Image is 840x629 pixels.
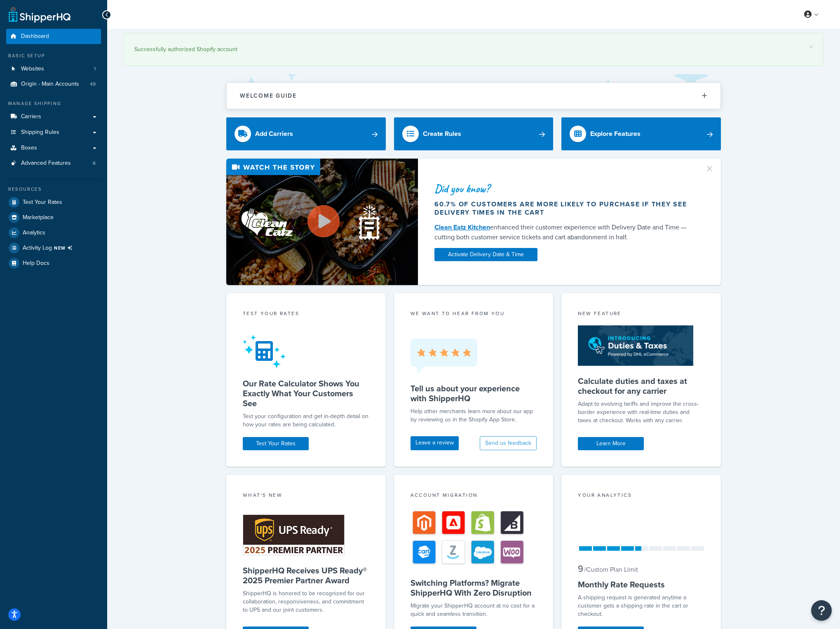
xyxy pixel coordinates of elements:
[6,125,101,140] a: Shipping Rules
[809,44,813,50] a: ×
[411,310,537,317] p: we want to hear from you
[578,400,704,425] p: Adapt to evolving tariffs and improve the cross-border experience with real-time duties and taxes...
[6,61,101,77] li: Websites
[23,243,76,253] span: Activity Log
[94,65,96,72] span: 1
[394,117,554,150] a: Create Rules
[243,412,369,429] div: Test your configuration and get in-depth detail on how your rates are being calculated.
[434,200,695,217] div: 60.7% of customers are more likely to purchase if they see delivery times in the cart
[243,491,369,501] div: What's New
[411,436,459,450] a: Leave a review
[243,310,369,319] div: Test your rates
[578,594,704,618] div: A shipping request is generated anytime a customer gets a shipping rate in the cart or checkout.
[6,77,101,92] a: Origin - Main Accounts49
[434,183,695,194] div: Did you know?
[6,256,101,271] a: Help Docs
[21,113,41,120] span: Carriers
[584,565,638,574] small: / Custom Plan Limit
[411,602,537,618] div: Migrate your ShipperHQ account at no cost for a quick and seamless transition.
[411,578,537,598] h5: Switching Platforms? Migrate ShipperHQ With Zero Disruption
[578,580,704,589] h5: Monthly Rate Requests
[23,199,62,206] span: Test Your Rates
[411,407,537,424] p: Help other merchants learn more about our app by reviewing us in the Shopify App Store.
[226,159,418,285] img: Video thumbnail
[6,77,101,92] li: Origin - Main Accounts
[6,109,101,124] a: Carriers
[561,117,721,150] a: Explore Features
[243,566,369,585] h5: ShipperHQ Receives UPS Ready® 2025 Premier Partner Award
[434,222,695,242] div: enhanced their customer experience with Delivery Date and Time — cutting both customer service ti...
[226,117,386,150] a: Add Carriers
[21,160,71,167] span: Advanced Features
[240,93,297,99] h2: Welcome Guide
[6,210,101,225] a: Marketplace
[243,379,369,408] h5: Our Rate Calculator Shows You Exactly What Your Customers See
[578,310,704,319] div: New Feature
[6,100,101,107] div: Manage Shipping
[21,129,59,136] span: Shipping Rules
[54,245,76,251] span: NEW
[255,128,293,140] div: Add Carriers
[6,195,101,210] a: Test Your Rates
[23,260,49,267] span: Help Docs
[6,241,101,255] a: Activity LogNEW
[6,156,101,171] a: Advanced Features6
[6,140,101,156] a: Boxes
[21,145,37,152] span: Boxes
[243,437,309,450] a: Test Your Rates
[23,229,45,236] span: Analytics
[434,248,537,261] a: Activate Delivery Date & Time
[6,225,101,240] a: Analytics
[21,81,79,88] span: Origin - Main Accounts
[578,562,583,575] span: 9
[423,128,461,140] div: Create Rules
[134,44,813,55] div: Successfully authorized Shopify account
[590,128,641,140] div: Explore Features
[6,29,101,44] a: Dashboard
[6,52,101,59] div: Basic Setup
[411,491,537,501] div: Account Migration
[90,81,96,88] span: 49
[578,437,644,450] a: Learn More
[434,222,490,232] a: Clean Eatz Kitchen
[21,33,49,40] span: Dashboard
[23,214,54,221] span: Marketplace
[811,600,832,621] button: Open Resource Center
[480,436,537,450] button: Send us feedback
[6,241,101,255] li: [object Object]
[93,160,96,167] span: 6
[578,376,704,396] h5: Calculate duties and taxes at checkout for any carrier
[243,589,369,614] p: ShipperHQ is honored to be recognized for our collaboration, responsiveness, and commitment to UP...
[6,156,101,171] li: Advanced Features
[227,83,720,109] button: Welcome Guide
[578,491,704,501] div: Your Analytics
[411,383,537,403] h5: Tell us about your experience with ShipperHQ
[21,65,44,72] span: Websites
[6,61,101,77] a: Websites1
[6,186,101,193] div: Resources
